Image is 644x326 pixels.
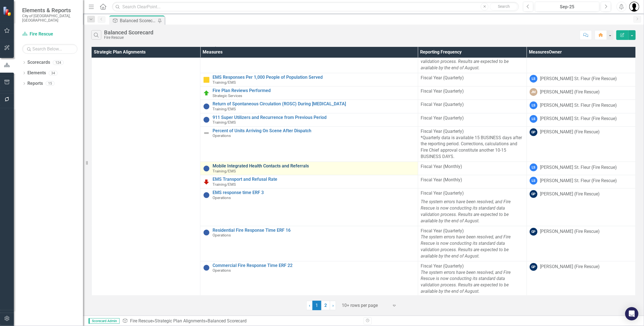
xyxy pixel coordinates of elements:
[200,113,418,126] td: Double-Click to Edit Right Click for Context Menu
[213,190,415,195] a: EMS response time ERF 3
[213,75,415,80] a: EMS Responses Per 1,000 People of Population Served
[130,318,152,324] a: Fire Rescue
[418,189,527,226] td: Double-Click to Edit
[312,301,321,310] span: 1
[203,103,210,110] img: Information Unavailable
[120,17,156,24] div: Balanced Scorecard
[203,77,210,83] img: Monitoring Progress
[527,162,635,175] td: Double-Click to Edit
[421,101,524,108] p: Fiscal Year (Quarterly)
[421,190,524,198] p: Fiscal Year (Quarterly)
[22,31,77,37] a: Fire Rescue
[530,75,537,83] div: LS
[421,199,511,223] em: The system errors have been resolved, and Fire Rescue is now conducting its standard data validat...
[213,133,231,138] span: Operations
[537,4,598,10] div: Sep-25
[530,164,537,171] div: LS
[203,116,210,123] img: Information Unavailable
[27,80,43,87] a: Reports
[540,191,600,197] div: [PERSON_NAME] (Fire Rescue)
[540,116,617,122] div: [PERSON_NAME] St. Fleur (Fire Rescue)
[22,14,77,23] small: City of [GEOGRAPHIC_DATA], [GEOGRAPHIC_DATA]
[213,164,415,169] a: Mobile Integrated Health Contacts and Referrals
[213,120,236,124] span: Training/EMS
[203,192,210,198] img: Information Unavailable
[208,318,247,324] div: Balanced Scorecard
[200,226,418,261] td: Double-Click to Edit Right Click for Context Menu
[309,303,310,308] span: ‹
[27,59,50,66] a: Scorecards
[203,165,210,172] img: Information Unavailable
[530,190,537,198] div: GP
[213,101,415,106] a: Return of Spontaneous Circulation (ROSC) During [MEDICAL_DATA]
[527,226,635,261] td: Double-Click to Edit
[527,86,635,100] td: Double-Click to Edit
[200,189,418,226] td: Double-Click to Edit Right Click for Context Menu
[535,2,599,12] button: Sep-25
[213,263,415,268] a: Commercial Fire Response Time ERF 22
[418,261,527,305] td: Double-Click to Edit
[200,126,418,162] td: Double-Click to Edit Right Click for Context Menu
[155,318,205,324] a: Strategic Plan Alignments
[527,175,635,189] td: Double-Click to Edit
[213,268,231,272] span: Operations
[200,162,418,175] td: Double-Click to Edit Right Click for Context Menu
[421,177,524,183] p: Fiscal Year (Monthly)
[530,177,537,185] div: LS
[213,228,415,233] a: Residential Fire Response Time ERF 16
[203,229,210,236] img: Information Unavailable
[200,73,418,86] td: Double-Click to Edit Right Click for Context Menu
[200,86,418,100] td: Double-Click to Edit Right Click for Context Menu
[490,3,518,11] button: Search
[421,270,511,294] em: The system errors have been resolved, and Fire Rescue is now conducting its standard data validat...
[213,233,231,237] span: Operations
[213,93,242,98] span: Strategic Services
[527,189,635,226] td: Double-Click to Edit
[213,80,236,85] span: Training/EMS
[53,60,64,65] div: 124
[530,115,537,123] div: LS
[540,89,600,95] div: [PERSON_NAME] (Fire Rescue)
[112,2,519,12] input: Search ClearPoint...
[213,195,231,200] span: Operations
[213,107,236,111] span: Training/EMS
[530,263,537,271] div: GP
[540,129,600,135] div: [PERSON_NAME] (Fire Rescue)
[418,86,527,100] td: Double-Click to Edit
[418,113,527,126] td: Double-Click to Edit
[421,88,524,95] p: Fiscal Year (Quarterly)
[540,178,617,184] div: [PERSON_NAME] St. Fleur (Fire Rescue)
[540,76,617,82] div: [PERSON_NAME] St. Fleur (Fire Rescue)
[203,264,210,271] img: Information Unavailable
[213,182,236,187] span: Training/EMS
[530,228,537,236] div: GP
[540,264,600,270] div: [PERSON_NAME] (Fire Rescue)
[530,101,537,109] div: LS
[530,128,537,136] div: GP
[418,73,527,86] td: Double-Click to Edit
[321,301,330,310] a: 2
[540,228,600,235] div: [PERSON_NAME] (Fire Rescue)
[104,29,153,35] div: Balanced Scorecard
[200,175,418,189] td: Double-Click to Edit Right Click for Context Menu
[213,128,415,133] a: Percent of Units Arriving On Scene After Dispatch
[332,303,334,308] span: ›
[203,130,210,136] img: Not Defined
[625,307,638,320] div: Open Intercom Messenger
[540,164,617,171] div: [PERSON_NAME] St. Fleur (Fire Rescue)
[200,100,418,113] td: Double-Click to Edit Right Click for Context Menu
[421,164,524,170] p: Fiscal Year (Monthly)
[421,75,524,81] p: Fiscal Year (Quarterly)
[213,177,415,182] a: EMS Transport and Refusal Rate
[527,126,635,162] td: Double-Click to Edit
[49,71,58,75] div: 34
[418,100,527,113] td: Double-Click to Edit
[418,226,527,261] td: Double-Click to Edit
[527,261,635,305] td: Double-Click to Edit
[530,88,537,96] div: JM
[527,113,635,126] td: Double-Click to Edit
[3,6,12,16] img: ClearPoint Strategy
[213,115,415,120] a: 911 Super Utilizers and Recurrence from Previous Period
[213,169,236,173] span: Training/EMS
[421,128,524,160] p: Fiscal Year (Quarterly) *Quarterly data is available 15 BUSINESS days after the reporting period....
